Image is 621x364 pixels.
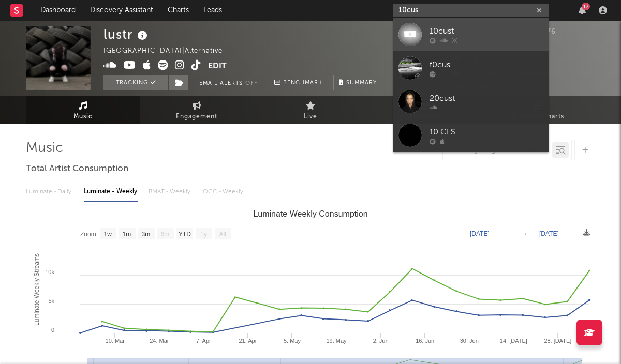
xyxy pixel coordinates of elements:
[84,183,138,201] div: Luminate - Weekly
[283,77,322,89] span: Benchmark
[245,81,258,86] em: Off
[140,96,254,124] a: Engagement
[430,58,543,71] div: f0cus
[200,231,207,238] text: 1y
[26,96,140,124] a: Music
[326,338,347,344] text: 19. May
[51,327,54,333] text: 0
[544,338,571,344] text: 28. [DATE]
[416,338,434,344] text: 16. Jun
[393,18,549,51] a: 10cust
[430,25,543,37] div: 10cust
[522,230,528,237] text: →
[430,126,543,138] div: 10 CLS
[304,111,317,123] span: Live
[239,338,257,344] text: 21. Apr
[346,80,377,86] span: Summary
[269,75,328,90] a: Benchmark
[176,111,217,123] span: Engagement
[393,4,549,17] input: Search for artists
[470,230,490,237] text: [DATE]
[104,231,112,238] text: 1w
[106,338,125,344] text: 10. Mar
[161,231,170,238] text: 6m
[45,269,54,275] text: 10k
[194,75,263,90] button: Email AlertsOff
[284,338,301,344] text: 5. May
[179,231,191,238] text: YTD
[33,253,40,326] text: Luminate Weekly Streams
[367,96,481,124] a: Audience
[430,92,543,104] div: 20cust
[103,45,234,57] div: [GEOGRAPHIC_DATA] | Alternative
[123,231,131,238] text: 1m
[393,51,549,85] a: f0cus
[500,338,527,344] text: 14. [DATE]
[524,28,556,35] span: 2,076
[208,60,227,73] button: Edit
[393,118,549,152] a: 10 CLS
[103,75,168,90] button: Tracking
[254,96,367,124] a: Live
[142,231,151,238] text: 3m
[579,6,586,14] button: 17
[460,338,479,344] text: 30. Jun
[582,3,590,10] div: 17
[219,231,226,238] text: All
[539,230,559,237] text: [DATE]
[333,75,382,90] button: Summary
[393,85,549,118] a: 20cust
[150,338,169,344] text: 24. Mar
[73,111,93,123] span: Music
[373,338,389,344] text: 2. Jun
[103,26,150,43] div: lustr
[48,298,54,304] text: 5k
[80,231,96,238] text: Zoom
[196,338,211,344] text: 7. Apr
[26,163,128,175] span: Total Artist Consumption
[253,209,367,218] text: Luminate Weekly Consumption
